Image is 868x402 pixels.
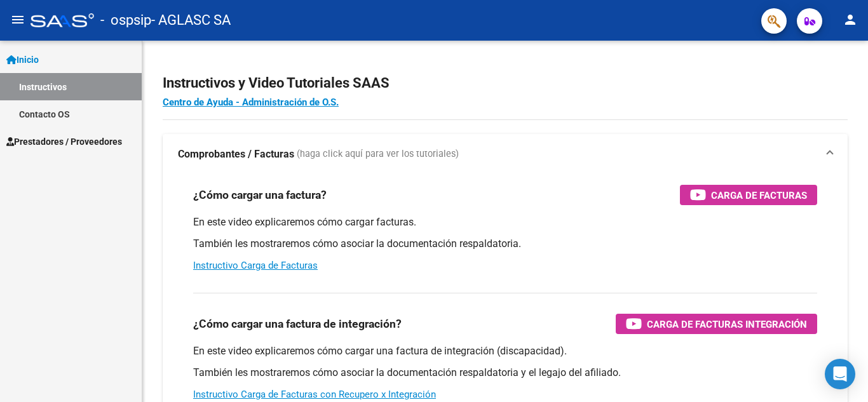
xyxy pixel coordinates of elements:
[178,147,294,161] strong: Comprobantes / Facturas
[100,6,151,34] span: - ospsip
[151,6,231,34] span: - AGLASC SA
[647,316,807,332] span: Carga de Facturas Integración
[163,71,848,95] h2: Instructivos y Video Tutoriales SAAS
[297,147,459,161] span: (haga click aquí para ver los tutoriales)
[616,314,817,334] button: Carga de Facturas Integración
[193,215,817,229] p: En este video explicaremos cómo cargar facturas.
[711,187,807,203] span: Carga de Facturas
[680,185,817,205] button: Carga de Facturas
[193,186,327,204] h3: ¿Cómo cargar una factura?
[193,315,402,333] h3: ¿Cómo cargar una factura de integración?
[193,366,817,380] p: También les mostraremos cómo asociar la documentación respaldatoria y el legajo del afiliado.
[163,134,848,175] mat-expansion-panel-header: Comprobantes / Facturas (haga click aquí para ver los tutoriales)
[193,344,817,358] p: En este video explicaremos cómo cargar una factura de integración (discapacidad).
[193,260,318,271] a: Instructivo Carga de Facturas
[193,389,436,400] a: Instructivo Carga de Facturas con Recupero x Integración
[10,12,25,27] mat-icon: menu
[163,97,339,108] a: Centro de Ayuda - Administración de O.S.
[843,12,858,27] mat-icon: person
[825,359,855,389] div: Open Intercom Messenger
[193,237,817,251] p: También les mostraremos cómo asociar la documentación respaldatoria.
[6,53,39,67] span: Inicio
[6,135,122,149] span: Prestadores / Proveedores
